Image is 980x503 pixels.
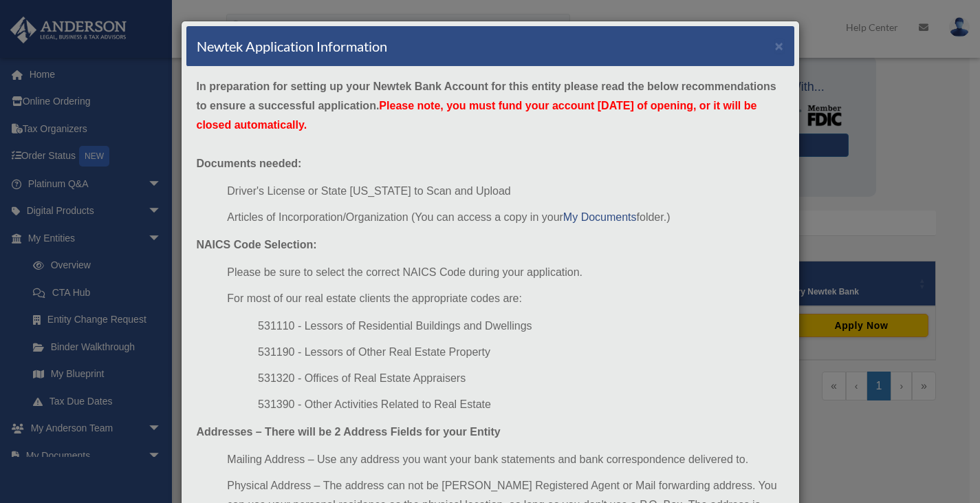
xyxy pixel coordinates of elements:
li: 531390 - Other Activities Related to Real Estate [258,395,783,414]
li: 531320 - Offices of Real Estate Appraisers [258,369,783,388]
li: 531110 - Lessors of Residential Buildings and Dwellings [258,317,783,336]
li: Driver's License or State [US_STATE] to Scan and Upload [227,182,783,201]
li: Please be sure to select the correct NAICS Code during your application. [227,263,783,282]
span: Please note, you must fund your account [DATE] of opening, or it will be closed automatically. [197,100,757,131]
strong: NAICS Code Selection: [197,239,317,250]
li: 531190 - Lessors of Other Real Estate Property [258,343,783,362]
h4: Newtek Application Information [197,36,387,56]
strong: Documents needed: [197,158,302,169]
li: For most of our real estate clients the appropriate codes are: [227,289,783,308]
li: Articles of Incorporation/Organization (You can access a copy in your folder.) [227,208,783,227]
strong: In preparation for setting up your Newtek Bank Account for this entity please read the below reco... [197,81,776,131]
a: My Documents [563,211,637,223]
button: × [775,39,784,53]
li: Mailing Address – Use any address you want your bank statements and bank correspondence delivered... [227,450,783,469]
strong: Addresses – There will be 2 Address Fields for your Entity [197,426,501,438]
